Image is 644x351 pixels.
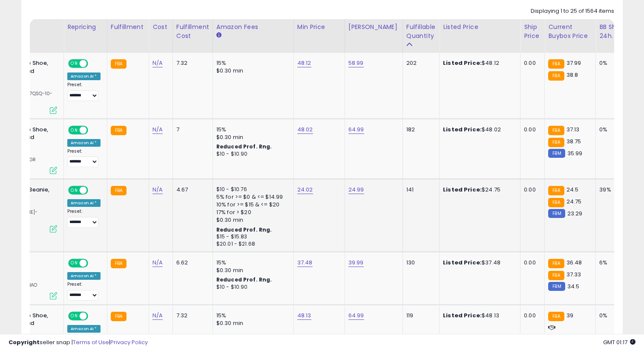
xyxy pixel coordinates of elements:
small: FBA [111,312,126,321]
div: $24.75 [443,186,514,194]
small: Amazon Fees. [216,32,221,39]
span: ON [69,187,80,194]
strong: Copyright [9,338,40,346]
div: $37.48 [443,259,514,267]
div: 17% for > $20 [216,209,287,216]
div: 10% for >= $15 & <= $20 [216,201,287,209]
div: [PERSON_NAME] [348,23,399,32]
div: 0% [599,312,627,319]
b: Reduced Prof. Rng. [216,143,272,150]
span: ON [69,126,80,133]
div: 0.00 [524,59,538,67]
div: $20.01 - $21.68 [216,241,287,248]
span: 39 [566,311,573,319]
div: 39% [599,186,627,194]
span: ON [69,60,80,67]
small: FBA [548,126,564,135]
span: OFF [87,187,101,194]
div: Fulfillment Cost [176,23,209,41]
small: FBA [111,259,126,268]
div: 0.00 [524,312,538,319]
small: FBA [548,259,564,268]
div: Amazon AI * [67,325,101,333]
div: Ship Price [524,23,541,41]
div: 15% [216,259,287,267]
span: 23.29 [567,209,583,218]
div: 7.32 [176,59,206,67]
div: Preset: [67,209,101,228]
div: $0.30 min [216,133,287,141]
b: Reduced Prof. Rng. [216,226,272,233]
a: 39.99 [348,258,364,267]
a: 64.99 [348,311,364,320]
b: Reduced Prof. Rng. [216,276,272,283]
a: 48.02 [297,125,313,134]
span: OFF [87,312,101,319]
div: Cost [152,23,169,32]
span: 24.5 [566,186,579,194]
div: 0% [599,59,627,67]
small: FBA [548,71,564,81]
a: N/A [152,186,163,194]
span: ON [69,312,80,319]
a: 58.99 [348,59,364,67]
span: 37.33 [566,270,581,278]
small: FBA [111,59,126,69]
div: Fulfillment [111,23,145,32]
small: FBM [548,149,565,158]
div: Amazon AI * [67,199,101,207]
b: Listed Price: [443,258,482,267]
div: 182 [406,126,433,133]
small: FBA [548,138,564,147]
small: FBA [548,186,564,195]
div: $15 - $15.83 [216,233,287,241]
span: 36.48 [566,258,582,267]
div: 7.32 [176,312,206,319]
small: FBA [111,186,126,195]
div: 130 [406,259,433,267]
span: 37.99 [566,59,581,67]
span: 38.8 [566,71,578,79]
b: Listed Price: [443,125,482,133]
span: OFF [87,60,101,67]
a: 37.48 [297,258,313,267]
div: Amazon AI * [67,73,101,80]
small: FBA [548,271,564,280]
div: 6.62 [176,259,206,267]
a: N/A [152,258,163,267]
div: $10 - $10.90 [216,284,287,291]
div: $10 - $10.76 [216,186,287,193]
div: $48.12 [443,59,514,67]
div: $48.13 [443,312,514,319]
div: 15% [216,126,287,133]
a: Terms of Use [73,338,109,346]
a: Privacy Policy [110,338,148,346]
div: 6% [599,259,627,267]
div: seller snap | | [9,339,148,347]
span: OFF [87,126,101,133]
div: Repricing [67,23,103,32]
a: 48.12 [297,59,311,67]
a: N/A [152,311,163,320]
small: FBM [548,209,565,218]
span: 2025-10-13 01:17 GMT [603,338,635,346]
div: Current Buybox Price [548,23,592,41]
div: 119 [406,312,433,319]
div: Fulfillable Quantity [406,23,436,41]
div: $48.02 [443,126,514,133]
div: Preset: [67,281,101,301]
div: BB Share 24h. [599,23,630,41]
span: 35.99 [567,149,583,157]
span: 34.5 [567,282,580,290]
div: Displaying 1 to 25 of 1564 items [531,7,614,15]
div: 15% [216,312,287,319]
div: Preset: [67,82,101,101]
div: 0.00 [524,186,538,194]
a: N/A [152,125,163,134]
div: $0.30 min [216,216,287,224]
a: 24.02 [297,186,313,194]
div: $0.30 min [216,67,287,75]
small: FBA [548,198,564,207]
small: FBA [548,59,564,69]
div: 0.00 [524,259,538,267]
